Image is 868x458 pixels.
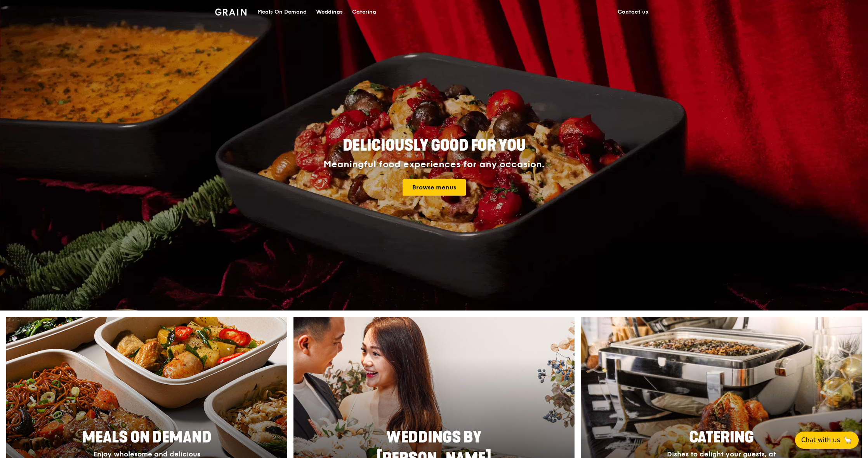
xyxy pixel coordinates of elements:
[311,0,347,24] a: Weddings
[795,432,859,449] button: Chat with us🦙
[843,435,852,445] span: 🦙
[352,0,376,24] div: Catering
[316,0,343,24] div: Weddings
[801,435,840,445] span: Chat with us
[347,0,381,24] a: Catering
[294,159,574,170] div: Meaningful food experiences for any occasion.
[257,0,307,24] div: Meals On Demand
[403,179,466,196] a: Browse menus
[689,428,754,447] span: Catering
[82,428,212,447] span: Meals On Demand
[343,136,526,155] span: Deliciously good for you
[215,9,247,16] img: Grain
[613,0,653,24] a: Contact us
